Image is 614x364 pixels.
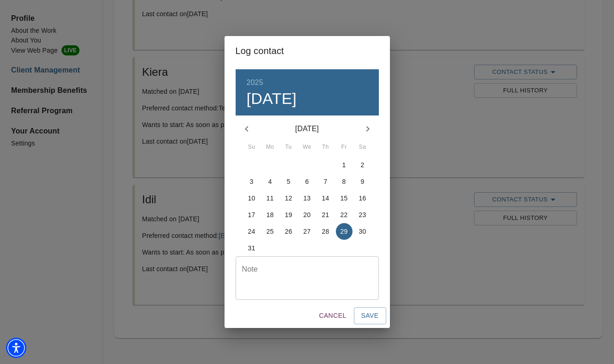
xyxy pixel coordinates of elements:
[243,223,260,240] button: 24
[6,338,26,358] div: Accessibility Menu
[340,227,348,236] p: 29
[262,206,279,223] button: 18
[340,210,348,219] p: 22
[243,240,260,256] button: 31
[359,227,366,236] p: 30
[354,307,386,324] button: Save
[322,194,329,203] p: 14
[285,210,292,219] p: 19
[317,173,334,190] button: 7
[336,157,353,173] button: 1
[336,190,353,206] button: 15
[267,227,274,236] p: 25
[243,143,260,152] span: Su
[258,123,357,134] p: [DATE]
[236,43,379,58] h2: Log contact
[304,194,311,203] p: 13
[299,190,316,206] button: 13
[322,227,329,236] p: 28
[262,223,279,240] button: 25
[280,190,297,206] button: 12
[287,177,291,186] p: 5
[304,210,311,219] p: 20
[262,173,279,190] button: 4
[280,173,297,190] button: 5
[250,177,254,186] p: 3
[247,76,263,89] button: 2025
[317,143,334,152] span: Th
[280,143,297,152] span: Tu
[322,210,329,219] p: 21
[354,173,371,190] button: 9
[267,210,274,219] p: 18
[248,227,255,236] p: 24
[285,194,292,203] p: 12
[268,177,272,186] p: 4
[305,177,309,186] p: 6
[336,223,353,240] button: 29
[247,89,297,109] button: [DATE]
[299,173,316,190] button: 6
[299,143,316,152] span: We
[319,310,346,322] span: Cancel
[243,173,260,190] button: 3
[317,190,334,206] button: 14
[361,160,365,170] p: 2
[361,177,365,186] p: 9
[340,194,348,203] p: 15
[342,160,346,170] p: 1
[317,206,334,223] button: 21
[299,223,316,240] button: 27
[336,206,353,223] button: 22
[342,177,346,186] p: 8
[304,227,311,236] p: 27
[354,157,371,173] button: 2
[354,206,371,223] button: 23
[248,194,255,203] p: 10
[317,223,334,240] button: 28
[359,194,366,203] p: 16
[361,310,379,322] span: Save
[354,223,371,240] button: 30
[262,190,279,206] button: 11
[248,210,255,219] p: 17
[243,190,260,206] button: 10
[336,173,353,190] button: 8
[262,143,279,152] span: Mo
[359,210,366,219] p: 23
[243,206,260,223] button: 17
[248,243,255,253] p: 31
[285,227,292,236] p: 26
[267,194,274,203] p: 11
[280,223,297,240] button: 26
[354,190,371,206] button: 16
[354,143,371,152] span: Sa
[280,206,297,223] button: 19
[299,206,316,223] button: 20
[336,143,353,152] span: Fr
[315,307,350,324] button: Cancel
[324,177,328,186] p: 7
